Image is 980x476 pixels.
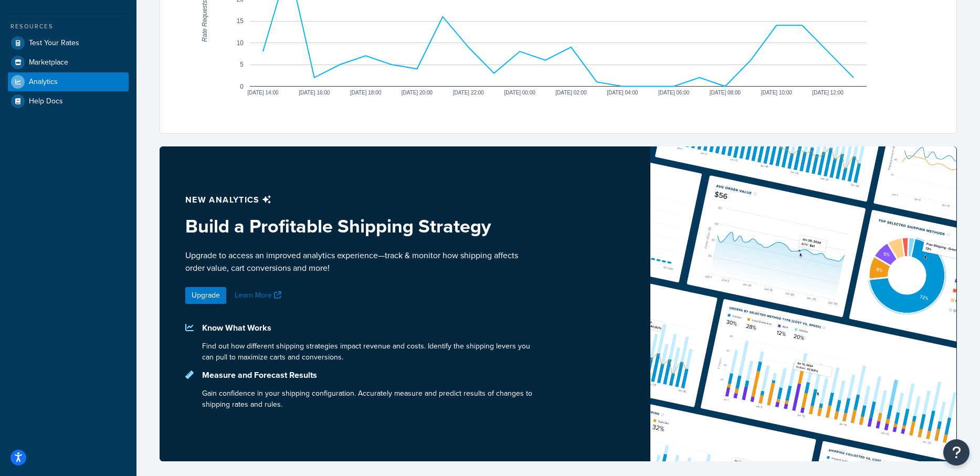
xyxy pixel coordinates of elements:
[299,90,330,96] text: [DATE] 16:00
[185,193,533,207] p: New analytics
[237,17,244,25] text: 15
[8,34,129,52] a: Test Your Rates
[29,97,63,106] span: Help Docs
[812,90,844,96] text: [DATE] 12:00
[202,321,533,335] p: Know What Works
[235,290,284,301] a: Learn More
[202,368,533,383] p: Measure and Forecast Results
[8,92,129,111] a: Help Docs
[202,341,533,363] p: Find out how different shipping strategies impact revenue and costs. Identify the shipping levers...
[761,90,793,96] text: [DATE] 10:00
[237,39,244,47] text: 10
[8,53,129,72] a: Marketplace
[453,90,484,96] text: [DATE] 22:00
[185,216,533,237] h3: Build a Profitable Shipping Strategy
[29,39,79,48] span: Test Your Rates
[607,90,638,96] text: [DATE] 04:00
[8,72,129,91] a: Analytics
[555,90,587,96] text: [DATE] 02:00
[658,90,690,96] text: [DATE] 06:00
[710,90,741,96] text: [DATE] 08:00
[504,90,535,96] text: [DATE] 00:00
[240,83,244,90] text: 0
[350,90,382,96] text: [DATE] 18:00
[402,90,433,96] text: [DATE] 20:00
[240,61,244,68] text: 5
[185,287,226,304] a: Upgrade
[202,388,533,410] p: Gain confidence in your shipping configuration. Accurately measure and predict results of changes...
[185,249,533,274] p: Upgrade to access an improved analytics experience—track & monitor how shipping affects order val...
[29,78,58,87] span: Analytics
[943,439,970,466] button: Open Resource Center
[29,58,68,67] span: Marketplace
[247,90,279,96] text: [DATE] 14:00
[8,22,129,31] div: Resources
